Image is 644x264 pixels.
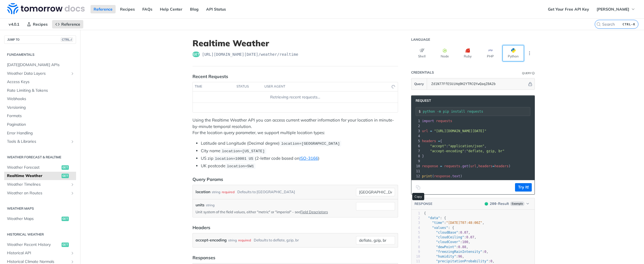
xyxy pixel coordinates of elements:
a: Weather on RoutesShow subpages for Weather on Routes [4,189,76,197]
span: get [62,165,69,170]
span: 0.07 [466,235,474,239]
div: 1 [411,211,420,216]
span: "cloudCeiling" [436,235,464,239]
li: UK postcode [201,163,398,169]
a: Weather Mapsget [4,215,76,223]
span: 100 [462,240,468,244]
span: "application/json" [448,144,484,148]
button: Show subpages for Weather Timelines [70,182,75,187]
a: Rate Limiting & Tokens [4,86,76,95]
span: get [62,243,69,247]
div: Query Params [192,176,223,183]
a: Access Keys [4,78,76,86]
span: [DATE][DOMAIN_NAME] APIs [7,62,75,68]
div: 3 [411,221,420,225]
button: Show subpages for Weather Data Layers [70,71,75,76]
span: = [492,164,494,168]
input: Request instructions [423,110,530,113]
span: import [422,119,434,123]
span: location=[GEOGRAPHIC_DATA] [281,142,340,146]
span: v4.0.1 [6,20,22,28]
div: Retrieving recent requests… [195,94,396,100]
div: string [212,188,220,196]
img: Tomorrow.io Weather API Docs [7,3,85,14]
span: : , [424,245,468,249]
div: Recent Requests [192,73,228,80]
button: Shell [411,45,433,61]
div: 10 [411,254,420,259]
span: : , [424,231,470,234]
a: API Status [203,5,229,13]
span: url [470,164,476,168]
span: Example [510,202,525,206]
div: Query [522,71,531,75]
label: accept-encoding [196,236,227,244]
span: "accept-encoding" [430,149,464,153]
div: 7 [411,240,420,244]
a: Recipes [24,20,51,28]
label: units [196,202,204,208]
span: requests [436,119,452,123]
a: ISO-3166 [299,156,318,161]
span: Error Handling [7,130,75,136]
div: string [206,203,214,208]
a: Reference [52,20,83,28]
h1: Realtime Weather [192,38,398,48]
a: Weather Data LayersShow subpages for Weather Data Layers [4,69,76,78]
span: Query [414,81,424,86]
span: Rate Limiting & Tokens [7,88,75,93]
span: Versioning [7,105,75,110]
span: Weather Data Layers [7,71,69,76]
span: response [434,174,450,178]
a: FAQs [139,5,155,13]
span: : { [424,226,454,230]
span: : , [424,255,464,258]
span: location=10001 US [215,157,253,161]
a: Tools & LibrariesShow subpages for Tools & Libraries [4,137,76,146]
span: response [422,164,438,168]
span: "cloudBase" [436,231,458,234]
label: location [196,188,210,196]
div: 10 [411,164,421,169]
kbd: CTRL-K [621,21,637,27]
div: required [238,236,251,244]
span: "precipitationProbability" [436,259,488,263]
a: Recipes [117,5,138,13]
span: Reference [61,22,80,27]
span: } [422,154,424,158]
button: Show subpages for Weather on Routes [70,191,75,195]
div: Credentials [411,70,434,75]
h2: Fundamentals [4,52,76,57]
span: get [462,164,469,168]
span: { [424,211,426,215]
button: RESPONSE [414,201,433,207]
a: Realtime Weatherget [4,172,76,180]
button: Show subpages for Historical Climate Normals [70,260,75,264]
div: 8 [411,154,421,159]
a: Weather Forecastget [4,163,76,172]
span: 0.88 [458,245,466,249]
div: 1 [411,118,421,123]
span: Tools & Libraries [7,139,69,144]
span: Historical API [7,250,69,256]
button: JUMP TOCTRL-/ [4,35,76,44]
span: : , [424,235,476,239]
span: print [422,174,432,178]
button: Ruby [457,45,478,61]
div: 5 [411,139,421,144]
a: Help Center [157,5,186,13]
div: 6 [411,235,420,240]
span: Weather Recent History [7,242,60,248]
div: Language [411,37,430,42]
button: Query [411,78,427,89]
button: Hide [527,81,533,87]
span: Realtime Weather [7,173,60,179]
th: time [193,82,235,91]
div: Responses [192,254,215,261]
div: QueryInformation [522,71,535,75]
button: Show subpages for Historical API [70,251,75,255]
span: { [422,139,442,143]
span: "cloudCover" [436,240,460,244]
a: Historical APIShow subpages for Historical API [4,249,76,257]
div: 2 [411,123,421,129]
